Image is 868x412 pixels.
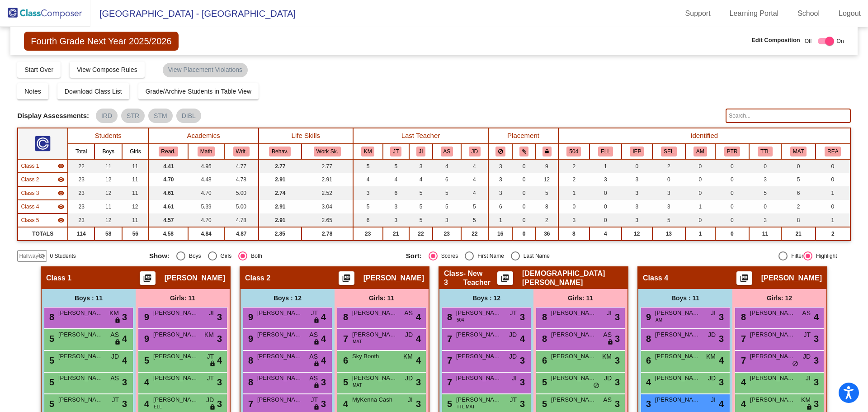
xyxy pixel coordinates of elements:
[433,186,461,200] td: 5
[302,213,353,227] td: 2.65
[57,176,65,183] mat-icon: visibility
[57,203,65,210] mat-icon: visibility
[781,144,816,159] th: Math Intervention
[390,147,401,156] button: JT
[751,36,800,45] span: Edit Composition
[109,308,119,318] span: KM
[781,173,816,186] td: 5
[433,200,461,213] td: 5
[383,159,409,173] td: 5
[269,147,291,156] button: Behav.
[138,83,259,99] button: Grade/Archive Students in Table View
[816,200,850,213] td: 0
[409,227,433,241] td: 22
[259,200,302,213] td: 2.91
[188,227,224,241] td: 4.84
[409,186,433,200] td: 5
[142,274,153,286] mat-icon: picture_as_pdf
[68,213,94,227] td: 23
[122,200,148,213] td: 12
[245,274,270,283] span: Class 2
[68,173,94,186] td: 23
[802,308,811,318] span: AS
[622,186,652,200] td: 3
[461,173,489,186] td: 4
[17,112,89,120] span: Display Assessments:
[722,6,786,21] a: Learning Portal
[57,189,65,197] mat-icon: visibility
[533,289,627,307] div: Girls: 11
[148,186,188,200] td: 4.61
[749,186,781,200] td: 5
[433,159,461,173] td: 4
[825,147,841,156] button: REA
[148,227,188,241] td: 4.58
[724,147,741,156] button: PTR
[224,200,259,213] td: 5.00
[50,252,75,260] span: 0 Students
[715,159,749,173] td: 0
[94,144,122,159] th: Boys
[558,159,590,173] td: 2
[433,173,461,186] td: 6
[438,252,458,260] div: Scores
[353,213,383,227] td: 6
[165,274,225,283] span: [PERSON_NAME]
[816,159,850,173] td: 0
[781,200,816,213] td: 2
[148,109,173,123] mat-chip: STM
[148,159,188,173] td: 4.41
[558,173,590,186] td: 2
[416,310,421,324] span: 4
[512,144,536,159] th: Keep with students
[148,173,188,186] td: 4.70
[409,200,433,213] td: 5
[622,144,652,159] th: Individualized Education Plan
[159,147,179,156] button: Read.
[42,289,136,307] div: Boys : 11
[512,200,536,213] td: 0
[122,310,127,324] span: 3
[94,159,122,173] td: 11
[122,227,148,241] td: 56
[21,175,39,184] span: Class 2
[383,144,409,159] th: Jen Tompkins
[94,173,122,186] td: 12
[615,310,620,324] span: 3
[805,37,812,45] span: Off
[57,217,65,224] mat-icon: visibility
[353,186,383,200] td: 3
[736,271,752,285] button: Print Students Details
[94,186,122,200] td: 12
[739,274,750,286] mat-icon: picture_as_pdf
[404,308,413,318] span: AS
[816,213,850,227] td: 1
[122,173,148,186] td: 11
[339,271,354,285] button: Print Students Details
[176,109,201,123] mat-chip: DIBL
[94,227,122,241] td: 58
[21,162,39,170] span: Class 1
[837,37,844,45] span: On
[638,289,732,307] div: Boys : 11
[188,159,224,173] td: 4.95
[488,144,512,159] th: Keep away students
[509,308,517,318] span: JT
[598,147,613,156] button: ELL
[188,186,224,200] td: 4.70
[361,147,375,156] button: KM
[488,173,512,186] td: 3
[693,147,707,156] button: AM
[715,227,749,241] td: 0
[749,159,781,173] td: 0
[536,200,558,213] td: 8
[17,83,48,99] button: Notes
[241,289,335,307] div: Boys : 12
[122,144,148,159] th: Girls
[302,200,353,213] td: 3.04
[590,213,622,227] td: 0
[188,213,224,227] td: 4.70
[353,227,383,241] td: 23
[153,308,198,317] span: [PERSON_NAME]
[383,173,409,186] td: 4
